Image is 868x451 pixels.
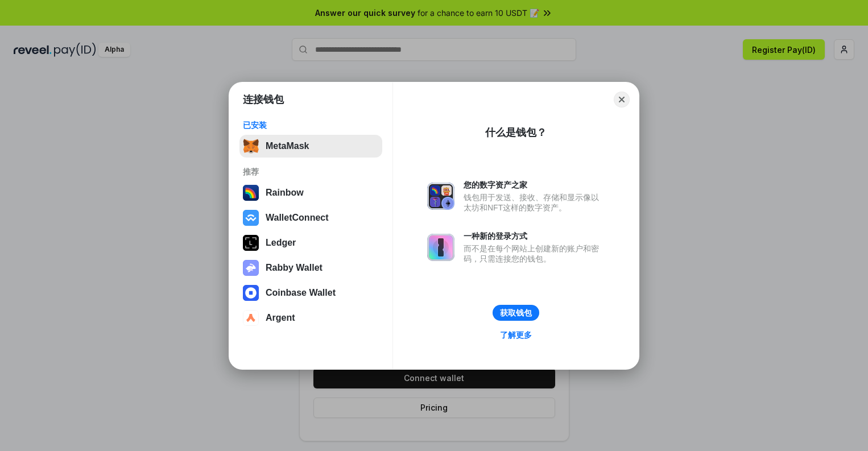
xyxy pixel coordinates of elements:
div: Ledger [266,238,296,248]
div: 已安装 [243,120,379,130]
img: svg+xml,%3Csvg%20xmlns%3D%22http%3A%2F%2Fwww.w3.org%2F2000%2Fsvg%22%20fill%3D%22none%22%20viewBox... [427,183,454,210]
div: 一种新的登录方式 [464,231,605,241]
div: 而不是在每个网站上创建新的账户和密码，只需连接您的钱包。 [464,243,605,264]
h1: 连接钱包 [243,93,284,106]
button: Coinbase Wallet [239,282,382,304]
div: Coinbase Wallet [266,288,336,298]
div: 了解更多 [500,330,532,340]
img: svg+xml,%3Csvg%20xmlns%3D%22http%3A%2F%2Fwww.w3.org%2F2000%2Fsvg%22%20fill%3D%22none%22%20viewBox... [427,234,454,261]
button: Ledger [239,231,382,254]
img: svg+xml,%3Csvg%20width%3D%2228%22%20height%3D%2228%22%20viewBox%3D%220%200%2028%2028%22%20fill%3D... [243,210,259,226]
div: 推荐 [243,167,379,177]
button: Close [614,92,630,107]
div: MetaMask [266,141,309,151]
img: svg+xml,%3Csvg%20xmlns%3D%22http%3A%2F%2Fwww.w3.org%2F2000%2Fsvg%22%20fill%3D%22none%22%20viewBox... [243,260,259,276]
img: svg+xml,%3Csvg%20xmlns%3D%22http%3A%2F%2Fwww.w3.org%2F2000%2Fsvg%22%20width%3D%2228%22%20height%3... [243,235,259,251]
img: svg+xml,%3Csvg%20width%3D%2228%22%20height%3D%2228%22%20viewBox%3D%220%200%2028%2028%22%20fill%3D... [243,285,259,301]
button: MetaMask [239,135,382,158]
div: 钱包用于发送、接收、存储和显示像以太坊和NFT这样的数字资产。 [464,192,605,213]
div: 您的数字资产之家 [464,180,605,190]
img: svg+xml,%3Csvg%20width%3D%2228%22%20height%3D%2228%22%20viewBox%3D%220%200%2028%2028%22%20fill%3D... [243,310,259,326]
button: 获取钱包 [493,305,539,321]
button: Rabby Wallet [239,256,382,279]
div: Rabby Wallet [266,263,323,273]
div: Argent [266,313,295,323]
img: svg+xml,%3Csvg%20width%3D%22120%22%20height%3D%22120%22%20viewBox%3D%220%200%20120%20120%22%20fil... [243,185,259,201]
div: WalletConnect [266,213,329,223]
button: WalletConnect [239,206,382,229]
button: Argent [239,307,382,329]
div: Rainbow [266,188,304,198]
button: Rainbow [239,181,382,204]
div: 获取钱包 [500,308,532,318]
img: svg+xml,%3Csvg%20fill%3D%22none%22%20height%3D%2233%22%20viewBox%3D%220%200%2035%2033%22%20width%... [243,138,259,154]
div: 什么是钱包？ [485,126,547,139]
a: 了解更多 [493,328,539,342]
